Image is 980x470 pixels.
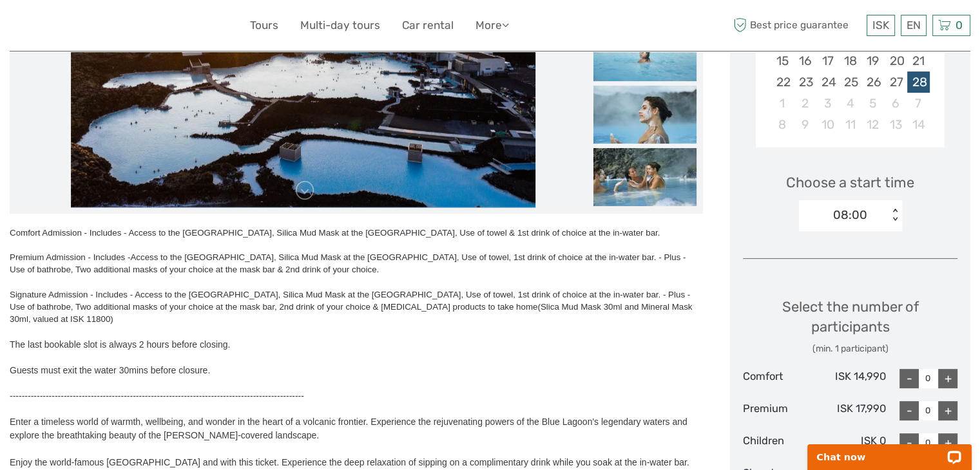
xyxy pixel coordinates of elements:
[907,71,930,93] div: Choose Saturday, February 28th, 2026
[771,114,793,135] div: Choose Sunday, March 8th, 2026
[839,114,861,135] div: Choose Wednesday, March 11th, 2026
[839,71,861,93] div: Choose Wednesday, February 25th, 2026
[10,10,75,41] img: 632-1a1f61c2-ab70-46c5-a88f-57c82c74ba0d_logo_small.jpg
[593,23,697,81] img: 3e0543b7ae9e4dbc80c3cebf98bdb071_slider_thumbnail.jpg
[10,251,703,276] div: Premium Admission - Includes -
[861,114,884,135] div: Choose Thursday, March 12th, 2026
[794,50,816,71] div: Choose Monday, February 16th, 2026
[794,71,816,93] div: Choose Monday, February 23rd, 2026
[743,343,957,355] div: (min. 1 participant)
[884,93,907,114] div: Choose Friday, March 6th, 2026
[872,19,889,32] span: ISK
[839,50,861,71] div: Choose Wednesday, February 18th, 2026
[861,71,884,93] div: Choose Thursday, February 26th, 2026
[10,391,304,401] span: --------------------------------------------------------------------------------------------------
[907,114,930,135] div: Choose Saturday, March 14th, 2026
[250,16,278,35] a: Tours
[10,339,230,350] span: The last bookable slot is always 2 hours before closing.
[816,71,839,93] div: Choose Tuesday, February 24th, 2026
[890,209,901,222] div: < >
[861,50,884,71] div: Choose Thursday, February 19th, 2026
[954,19,965,32] span: 0
[593,148,697,206] img: 21d7f8df7acd4e60bd67e37f14c46ae9_slider_thumbnail.jpg
[884,114,907,135] div: Choose Friday, March 13th, 2026
[794,114,816,135] div: Choose Monday, March 9th, 2026
[10,457,689,467] span: Enjoy the world-famous [GEOGRAPHIC_DATA] and with this ticket. Experience the deep relaxation of ...
[10,365,210,375] span: Guests must exit the water 30mins before closure.
[300,16,380,35] a: Multi-day tours
[833,207,867,223] div: 08:00
[839,93,861,114] div: Choose Wednesday, March 4th, 2026
[899,369,919,388] div: -
[10,290,133,299] span: Signature Admission - Includes -
[771,50,793,71] div: Choose Sunday, February 15th, 2026
[938,401,957,420] div: +
[771,93,793,114] div: Choose Sunday, March 1st, 2026
[816,50,839,71] div: Choose Tuesday, February 17th, 2026
[884,71,907,93] div: Choose Friday, February 27th, 2026
[907,50,930,71] div: Choose Saturday, February 21st, 2026
[743,433,814,453] div: Children
[786,173,914,193] span: Choose a start time
[771,71,793,93] div: Choose Sunday, February 22nd, 2026
[730,15,863,36] span: Best price guarantee
[907,93,930,114] div: Choose Saturday, March 7th, 2026
[743,369,814,388] div: Comfort
[476,16,509,35] a: More
[814,369,886,388] div: ISK 14,990
[794,93,816,114] div: Choose Monday, March 2nd, 2026
[760,7,941,135] div: month 2026-02
[593,86,697,144] img: cfea95f8b5674307828d1ba070f87441_slider_thumbnail.jpg
[861,93,884,114] div: Choose Thursday, March 5th, 2026
[938,369,957,388] div: +
[899,401,919,420] div: -
[10,402,703,440] span: Enter a timeless world of warmth, wellbeing, and wonder in the heart of a volcanic frontier. Expe...
[814,401,886,420] div: ISK 17,990
[884,50,907,71] div: Choose Friday, February 20th, 2026
[402,16,454,35] a: Car rental
[816,114,839,135] div: Choose Tuesday, March 10th, 2026
[816,93,839,114] div: Choose Tuesday, March 3rd, 2026
[743,401,814,420] div: Premium
[799,429,980,470] iframe: LiveChat chat widget
[901,15,927,36] div: EN
[10,227,703,239] div: Comfort Admission - Includes - Access to the [GEOGRAPHIC_DATA], Silica Mud Mask at the [GEOGRAPHI...
[10,252,686,274] span: Access to the [GEOGRAPHIC_DATA], Silica Mud Mask at the [GEOGRAPHIC_DATA], Use of towel, 1st drin...
[743,297,957,355] div: Select the number of participants
[10,290,692,324] span: Access to the [GEOGRAPHIC_DATA], Silica Mud Mask at the [GEOGRAPHIC_DATA], Use of towel, 1st drin...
